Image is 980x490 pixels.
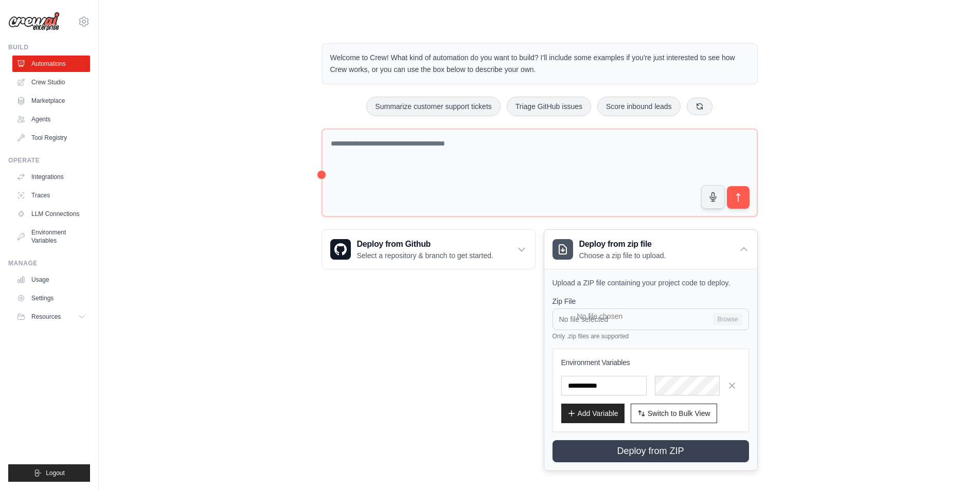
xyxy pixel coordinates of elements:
[8,464,90,482] button: Logout
[507,97,591,116] button: Triage GitHub issues
[12,224,90,249] a: Environment Variables
[553,278,749,288] p: Upload a ZIP file containing your project code to deploy.
[561,357,740,368] h3: Environment Variables
[553,296,749,306] label: Zip File
[12,169,90,185] a: Integrations
[553,440,749,462] button: Deploy from ZIP
[8,259,90,267] div: Manage
[12,290,90,306] a: Settings
[12,308,90,325] button: Resources
[648,408,710,419] span: Switch to Bulk View
[579,250,666,261] p: Choose a zip file to upload.
[12,206,90,222] a: LLM Connections
[330,52,749,76] p: Welcome to Crew! What kind of automation do you want to build? I'll include some examples if you'...
[579,238,666,250] h3: Deploy from zip file
[12,187,90,204] a: Traces
[597,97,681,116] button: Score inbound leads
[12,74,90,90] a: Crew Studio
[357,238,493,250] h3: Deploy from Github
[8,43,90,51] div: Build
[12,271,90,288] a: Usage
[46,469,65,477] span: Logout
[631,404,717,423] button: Switch to Bulk View
[8,156,90,165] div: Operate
[12,111,90,128] a: Agents
[8,12,60,31] img: Logo
[31,313,61,321] span: Resources
[12,130,90,146] a: Tool Registry
[366,97,500,116] button: Summarize customer support tickets
[12,93,90,109] a: Marketplace
[561,404,625,423] button: Add Variable
[553,332,749,340] p: Only .zip files are supported
[553,308,749,330] input: No file selected Browse
[357,250,493,261] p: Select a repository & branch to get started.
[12,56,90,72] a: Automations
